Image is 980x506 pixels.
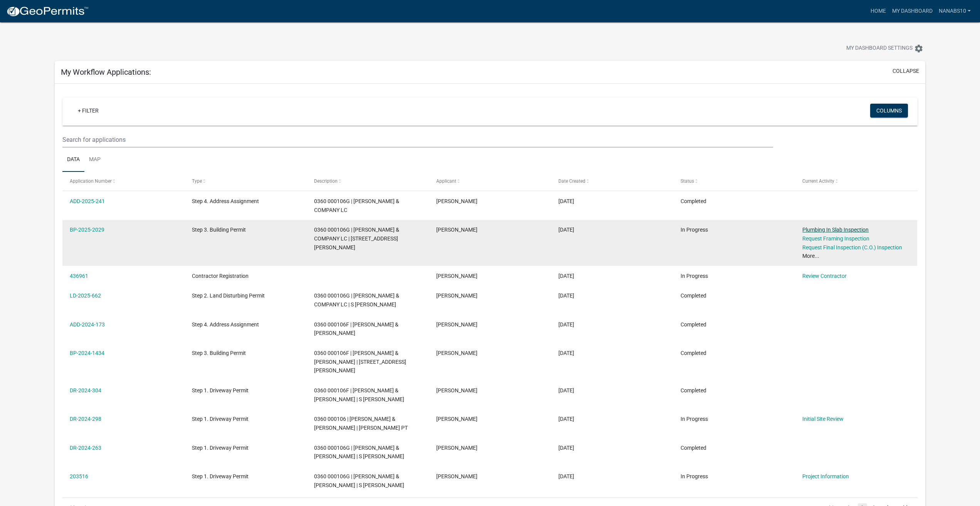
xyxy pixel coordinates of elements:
[936,4,974,18] a: nanabs10
[70,198,105,204] a: ADD-2025-241
[62,148,84,172] a: Data
[558,198,574,204] span: 07/09/2025
[314,198,399,213] span: 0360 000106G | ARTHUR & COMPANY LC
[70,387,101,393] a: DR-2024-304
[558,273,574,279] span: 06/17/2025
[70,227,104,233] a: BP-2025-2029
[681,178,694,184] span: Status
[681,387,706,393] span: Completed
[681,293,706,299] span: Completed
[681,227,708,233] span: In Progress
[802,416,844,422] a: Initial Site Review
[795,172,917,190] datatable-header-cell: Current Activity
[314,445,404,460] span: 0360 000106G | ARTHUR ALBERT N & ELIZABETH O | S SMITH RD
[681,350,706,356] span: Completed
[551,172,673,190] datatable-header-cell: Date Created
[802,244,902,250] a: Request Final Inspection (C.O.) Inspection
[802,253,819,259] a: More...
[62,172,185,190] datatable-header-cell: Application Number
[314,416,408,431] span: 0360 000106 | ARTHUR ALBERT N & ELIZABETH O | GLENN EAGLE PT
[192,178,202,184] span: Type
[72,104,105,118] a: + Filter
[681,198,706,204] span: Completed
[314,350,406,374] span: 0360 000106F | ARTHUR ALBERT N & ELIZABETH O | 228 S SMITH RD
[314,321,398,336] span: 0360 000106F | ARTHUR ALBERT N & ELIZABETH O
[314,178,338,184] span: Description
[314,293,399,308] span: 0360 000106G | ARTHUR & COMPANY LC | S SMITH RD
[889,4,936,18] a: My Dashboard
[307,172,429,190] datatable-header-cell: Description
[558,416,574,422] span: 04/24/2024
[558,473,574,479] span: 12/19/2023
[436,293,477,299] span: Albert Arthur
[70,273,88,279] a: 436961
[192,273,249,279] span: Contractor Registration
[192,445,249,451] span: Step 1. Driveway Permit
[893,67,919,75] button: collapse
[558,293,574,299] span: 06/14/2025
[681,445,706,451] span: Completed
[558,445,574,451] span: 12/19/2023
[192,387,249,393] span: Step 1. Driveway Permit
[867,4,889,18] a: Home
[846,44,913,53] span: My Dashboard Settings
[870,104,908,118] button: Columns
[558,178,585,184] span: Date Created
[673,172,795,190] datatable-header-cell: Status
[436,273,477,279] span: Albert Arthur
[436,227,477,233] span: Albert Arthur
[558,350,574,356] span: 05/06/2024
[70,416,101,422] a: DR-2024-298
[192,350,246,356] span: Step 3. Building Permit
[802,473,849,479] a: Project Information
[681,473,708,479] span: In Progress
[192,416,249,422] span: Step 1. Driveway Permit
[558,227,574,233] span: 06/23/2025
[436,178,456,184] span: Applicant
[192,227,246,233] span: Step 3. Building Permit
[192,293,265,299] span: Step 2. Land Disturbing Permit
[62,132,773,148] input: Search for applications
[840,41,930,56] button: My Dashboard Settingssettings
[436,445,477,451] span: Albert Arthur
[314,227,399,250] span: 0360 000106G | ARTHUR & COMPANY LC | 246 S SMITH RD
[802,235,869,242] a: Request Framing Inspection
[70,178,112,184] span: Application Number
[681,321,706,328] span: Completed
[681,273,708,279] span: In Progress
[70,350,104,356] a: BP-2024-1434
[70,445,101,451] a: DR-2024-263
[314,387,404,402] span: 0360 000106F | ARTHUR ALBERT N & ELIZABETH O | S SMITH RD
[802,227,869,233] a: Plumbing In Slab Inspection
[192,198,259,204] span: Step 4. Address Assignment
[436,350,477,356] span: Albert Arthur
[802,178,834,184] span: Current Activity
[192,321,259,328] span: Step 4. Address Assignment
[436,416,477,422] span: Albert Arthur
[802,273,847,279] a: Review Contractor
[436,387,477,393] span: Albert Arthur
[84,148,105,172] a: Map
[436,198,477,204] span: Albert Arthur
[558,387,574,393] span: 04/30/2024
[558,321,574,328] span: 05/07/2024
[914,44,923,53] i: settings
[70,473,88,479] a: 203516
[436,321,477,328] span: Albert Arthur
[681,416,708,422] span: In Progress
[185,172,307,190] datatable-header-cell: Type
[436,473,477,479] span: Albert Arthur
[314,473,404,488] span: 0360 000106G | ARTHUR ALBERT N & ELIZABETH O | S SMITH RD
[70,293,101,299] a: LD-2025-662
[61,67,151,77] h5: My Workflow Applications:
[70,321,105,328] a: ADD-2024-173
[429,172,551,190] datatable-header-cell: Applicant
[192,473,249,479] span: Step 1. Driveway Permit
